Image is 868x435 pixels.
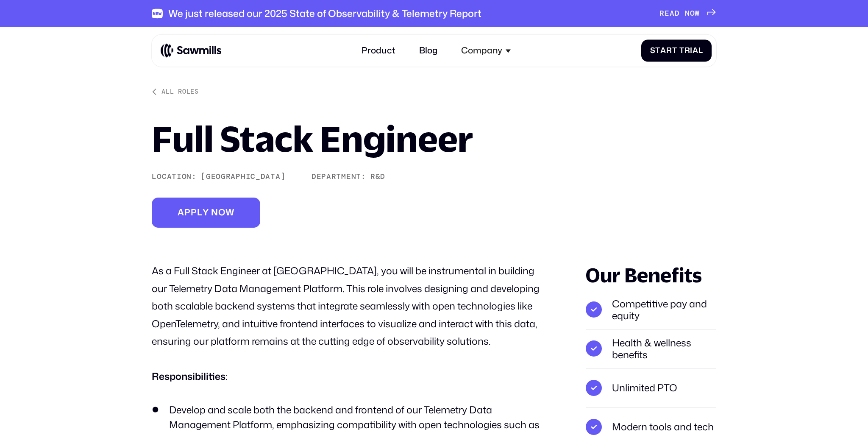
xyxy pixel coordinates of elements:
[695,9,700,18] span: W
[690,9,695,18] span: O
[641,39,712,61] a: StartTrial
[211,207,218,218] span: n
[152,369,225,383] strong: Responsibilities
[178,207,184,218] span: A
[152,368,551,385] p: :
[690,46,693,56] span: i
[650,46,656,56] span: S
[679,46,684,56] span: T
[152,121,473,156] h1: Full Stack Engineer
[675,9,680,18] span: D
[161,88,198,95] div: All roles
[660,46,666,56] span: a
[203,207,209,218] span: y
[672,46,677,56] span: t
[152,88,199,95] a: All roles
[698,46,703,56] span: l
[586,329,716,368] li: Health & wellness benefits
[685,9,690,18] span: N
[152,198,260,228] a: Applynow
[191,207,197,218] span: p
[461,45,502,56] div: Company
[665,9,670,18] span: E
[168,8,481,20] div: We just released our 2025 State of Observability & Telemetry Report
[666,46,672,56] span: r
[312,172,366,181] div: Department:
[218,207,225,218] span: o
[355,39,402,62] a: Product
[586,262,716,288] div: Our Benefits
[370,172,385,181] div: R&D
[670,9,675,18] span: A
[586,368,716,407] li: Unlimited PTO
[655,46,660,56] span: t
[455,39,517,62] div: Company
[659,9,716,18] a: READNOW
[184,207,191,218] span: p
[201,172,285,181] div: [GEOGRAPHIC_DATA]
[659,9,665,18] span: R
[225,207,235,218] span: w
[684,46,690,56] span: r
[693,46,698,56] span: a
[152,262,551,350] p: As a Full Stack Engineer at [GEOGRAPHIC_DATA], you will be instrumental in building our Telemetry...
[197,207,203,218] span: l
[586,290,716,329] li: Competitive pay and equity
[152,172,196,181] div: Location:
[413,39,444,62] a: Blog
